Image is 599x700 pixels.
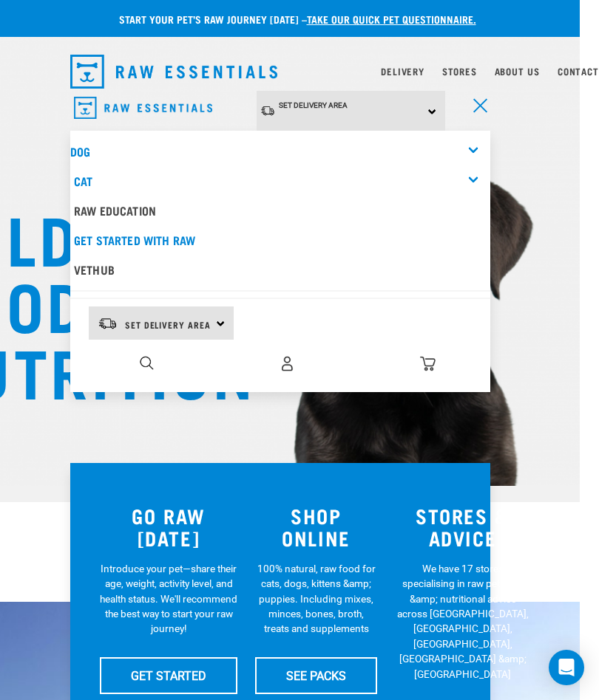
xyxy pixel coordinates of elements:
[549,650,584,685] div: Open Intercom Messenger
[70,255,490,284] a: Vethub
[395,561,530,682] p: We have 17 stores specialising in raw pet food &amp; nutritional advice across [GEOGRAPHIC_DATA],...
[140,356,154,370] img: home-icon-1@2x.png
[58,49,502,95] nav: dropdown navigation
[74,177,92,184] a: Cat
[495,69,540,74] a: About Us
[442,69,477,74] a: Stores
[100,657,237,694] a: GET STARTED
[260,105,275,117] img: van-moving.png
[125,322,211,327] span: Set Delivery Area
[70,225,490,255] a: Get started with Raw
[464,90,490,117] a: menu
[420,356,436,371] img: home-icon@2x.png
[98,317,118,330] img: van-moving.png
[255,504,377,549] h3: SHOP ONLINE
[395,504,530,549] h3: STORES & ADVICE
[70,148,90,154] a: Dog
[255,561,377,636] p: 100% natural, raw food for cats, dogs, kittens &amp; puppies. Including mixes, minces, bones, bro...
[100,561,237,636] p: Introduce your pet—share their age, weight, activity level, and health status. We'll recommend th...
[255,657,377,694] a: SEE PACKS
[279,101,348,109] span: Set Delivery Area
[70,196,490,225] a: Raw Education
[70,55,277,89] img: Raw Essentials Logo
[280,356,295,371] img: user.png
[74,97,212,120] img: Raw Essentials Logo
[100,504,237,549] h3: GO RAW [DATE]
[307,16,476,21] a: take our quick pet questionnaire.
[381,69,424,74] a: Delivery
[558,69,599,74] a: Contact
